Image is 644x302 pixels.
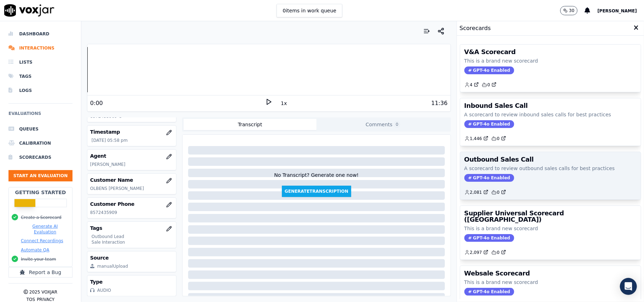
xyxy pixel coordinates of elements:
a: 0 [491,250,506,255]
p: A scorecard to review outbound sales calls for best practices [464,165,637,172]
div: Open Intercom Messenger [620,278,637,295]
p: OLBENS [PERSON_NAME] [90,186,173,191]
a: 0 [491,190,506,195]
button: 2,097 [464,250,491,255]
div: 0:00 [90,99,103,108]
h3: Inbound Sales Call [464,103,637,109]
p: This is a brand new scorecard [464,225,637,232]
a: 0 [482,82,497,88]
p: Sale Interaction [92,239,173,245]
span: [PERSON_NAME] [597,8,637,13]
button: Create a Scorecard [21,215,62,220]
p: [PERSON_NAME] [90,162,173,167]
p: [DATE] 05:58 pm [92,138,173,143]
span: 0 [394,121,400,128]
span: GPT-4o Enabled [464,66,514,74]
span: GPT-4o Enabled [464,174,514,182]
button: Comments [317,119,449,130]
a: Scorecards [8,150,72,164]
button: Start an Evaluation [8,170,72,181]
p: 30 [569,8,574,13]
p: This is a brand new scorecard [464,57,637,64]
a: Queues [8,122,72,136]
button: 30 [560,6,578,15]
h3: Supplier Universal Scorecard ([GEOGRAPHIC_DATA]) [464,210,637,223]
h3: Customer Phone [90,201,173,208]
h3: Customer Name [90,176,173,184]
span: GPT-4o Enabled [464,234,514,242]
button: 1,446 [464,136,491,141]
h6: Evaluations [8,109,72,122]
h2: Getting Started [15,189,66,196]
button: Automate QA [21,247,49,253]
a: Tags [8,69,72,83]
a: Dashboard [8,27,72,41]
button: [PERSON_NAME] [597,6,644,15]
h3: V&A Scorecard [464,49,637,55]
img: voxjar logo [4,4,54,17]
h3: Timestamp [90,128,173,135]
button: 2,081 [464,190,491,195]
h3: Type [90,278,173,285]
a: 2,081 [464,190,488,195]
div: AUDIO [97,288,111,293]
button: 1x [279,98,288,108]
button: Report a Bug [8,267,72,278]
p: 8572435909 [90,210,173,215]
a: 1,446 [464,136,488,141]
span: GPT-4o Enabled [464,288,514,296]
a: Logs [8,83,72,98]
button: Invite your team [21,256,56,262]
span: GPT-4o Enabled [464,120,514,128]
button: 0items in work queue [277,4,342,17]
div: manualUpload [97,263,128,269]
p: This is a brand new scorecard [464,279,637,286]
h3: Source [90,254,173,261]
button: GenerateTranscription [282,186,351,197]
p: 2025 Voxjar [29,289,57,295]
h3: Outbound Sales Call [464,156,637,163]
p: A scorecard to review inbound sales calls for best practices [464,111,637,118]
button: 4 [464,82,482,88]
h3: Websale Scorecard [464,270,637,277]
a: Interactions [8,41,72,55]
button: Transcript [184,119,317,130]
button: 30 [560,6,585,15]
a: 2,097 [464,250,488,255]
div: 11:36 [431,99,447,108]
button: Generate AI Evaluation [21,223,69,235]
a: Lists [8,55,72,69]
button: Connect Recordings [21,238,63,244]
a: 4 [464,82,479,88]
a: Calibration [8,136,72,150]
p: Outbound Lead [92,234,173,239]
h3: Agent [90,152,173,159]
h3: Tags [90,225,173,232]
a: 0 [491,136,506,141]
div: Scorecards [457,21,644,36]
div: No Transcript? Generate one now! [274,172,359,186]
